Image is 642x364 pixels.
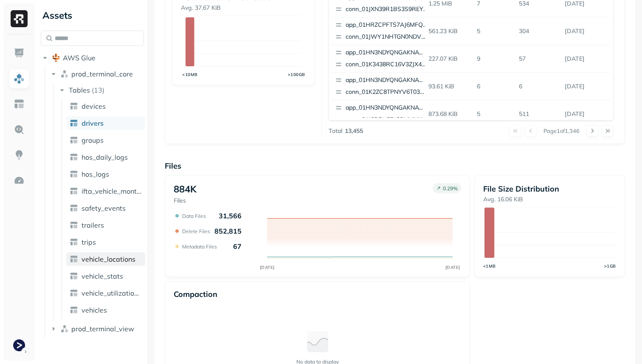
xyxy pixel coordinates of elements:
[70,187,78,195] img: table
[445,265,460,270] tspan: [DATE]
[473,79,515,94] p: 6
[82,119,104,127] span: drivers
[346,88,428,96] p: conn_01K2ZC8TPNYV6T03BGTNSBW2HV
[66,116,145,130] a: drivers
[174,183,197,195] p: 884K
[71,70,133,78] span: prod_terminal_core
[82,221,104,229] span: trailers
[425,107,474,121] p: 873.68 KiB
[66,252,145,266] a: vehicle_locations
[70,238,78,246] img: table
[473,24,515,39] p: 5
[14,124,25,135] img: Query Explorer
[515,51,561,66] p: 57
[70,255,78,263] img: table
[66,218,145,232] a: trailers
[214,227,242,235] p: 852,815
[70,170,78,178] img: table
[66,201,145,215] a: safety_events
[181,4,306,12] p: Avg. 37.67 KiB
[70,289,78,297] img: table
[66,235,145,249] a: trips
[425,79,474,94] p: 93.61 KiB
[82,289,142,297] span: vehicle_utilization_day
[82,238,96,246] span: trips
[174,197,197,205] p: Files
[515,24,561,39] p: 304
[63,54,96,62] span: AWS Glue
[66,167,145,181] a: hos_logs
[425,24,474,39] p: 561.23 KiB
[82,136,104,144] span: groups
[346,5,428,14] p: conn_01JXN39R1BS3S9REYR9SVTN7N8
[82,153,128,161] span: hos_daily_logs
[14,175,25,186] img: Optimization
[13,339,25,351] img: Terminal
[60,324,69,333] img: namespace
[346,48,428,57] p: app_01HN3NDYQNGAKNAW6S4JHY8MSA
[52,54,60,62] img: root
[14,150,25,161] img: Insights
[561,51,611,66] p: Aug 26, 2025
[70,102,78,110] img: table
[483,195,616,203] p: Avg. 16.06 KiB
[345,127,363,135] p: 13,455
[66,286,145,300] a: vehicle_utilization_day
[329,127,342,135] p: Total
[332,73,432,100] button: app_01HN3NDYQNGAKNAW6S4JHY8MSAconn_01K2ZC8TPNYV6T03BGTNSBW2HV
[70,136,78,144] img: table
[82,204,126,212] span: safety_events
[14,73,25,84] img: Assets
[425,51,474,66] p: 227.07 KiB
[182,243,217,250] p: Metadata Files
[82,170,109,178] span: hos_logs
[346,116,428,124] p: conn_01J8R5MFPJGDVVJYXSS2V0VWS6
[346,33,428,41] p: conn_01JWY1NHTGN0NDVYQ039V1F6N8
[66,99,145,113] a: devices
[182,228,210,234] p: Delete Files
[219,212,242,220] p: 31,566
[70,306,78,314] img: table
[69,86,90,94] span: Tables
[443,185,458,192] p: 0.29 %
[82,272,123,280] span: vehicle_stats
[483,184,616,194] p: File Size Distribution
[561,107,611,121] p: Aug 26, 2025
[174,289,217,299] p: Compaction
[14,99,25,110] img: Asset Explorer
[14,48,25,59] img: Dashboard
[346,104,428,112] p: app_01HN3NDYQNGAKNAW6S4JHY8MSA
[288,72,305,77] tspan: >100GB
[346,21,428,29] p: app_01HRZCPFTS7AJ6MFQF3PWFJSTP
[165,161,625,171] p: Files
[82,187,142,195] span: ifta_vehicle_months
[70,221,78,229] img: table
[233,242,242,251] p: 67
[346,60,428,69] p: conn_01K3438RC16V3ZJX4VSP644AZ1
[60,70,69,78] img: namespace
[182,72,198,77] tspan: <10MB
[66,269,145,283] a: vehicle_stats
[543,127,580,135] p: Page 1 of 1,346
[82,102,106,110] span: devices
[71,324,134,333] span: prod_terminal_view
[70,119,78,127] img: table
[41,51,144,65] button: AWS Glue
[182,213,206,219] p: Data Files
[11,10,28,27] img: Ryft
[332,45,432,72] button: app_01HN3NDYQNGAKNAW6S4JHY8MSAconn_01K3438RC16V3ZJX4VSP644AZ1
[473,51,515,66] p: 9
[41,8,144,22] div: Assets
[259,265,274,270] tspan: [DATE]
[82,255,135,263] span: vehicle_locations
[49,322,144,336] button: prod_terminal_view
[604,263,616,268] tspan: >1GB
[66,150,145,164] a: hos_daily_logs
[561,24,611,39] p: Aug 26, 2025
[70,204,78,212] img: table
[66,133,145,147] a: groups
[483,263,496,268] tspan: <1MB
[332,100,432,127] button: app_01HN3NDYQNGAKNAW6S4JHY8MSAconn_01J8R5MFPJGDVVJYXSS2V0VWS6
[49,67,144,81] button: prod_terminal_core
[82,306,107,314] span: vehicles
